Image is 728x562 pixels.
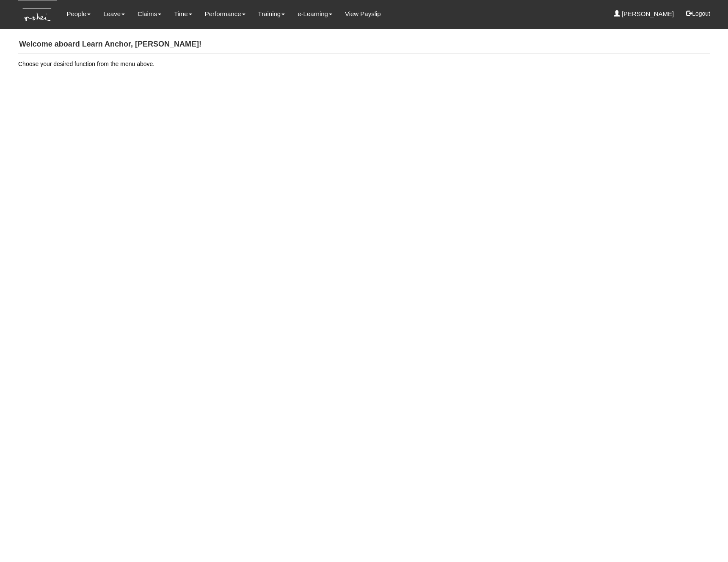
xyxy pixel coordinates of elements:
[174,4,192,24] a: Time
[298,4,332,24] a: e-Learning
[345,4,381,24] a: View Payslip
[66,4,91,24] a: People
[18,36,710,53] h4: Welcome aboard Learn Anchor, [PERSON_NAME]!
[18,0,57,29] img: KTs7HI1dOZG7tu7pUkOpGGQAiEQAiEQAj0IhBB1wtXDg6BEAiBEAiBEAiB4RGIoBtemSRFIRACIRACIRACIdCLQARdL1w5OAR...
[680,3,716,24] button: Logout
[18,60,710,68] p: Choose your desired function from the menu above.
[138,4,161,24] a: Claims
[205,4,245,24] a: Performance
[103,4,125,24] a: Leave
[614,4,674,24] a: [PERSON_NAME]
[258,4,285,24] a: Training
